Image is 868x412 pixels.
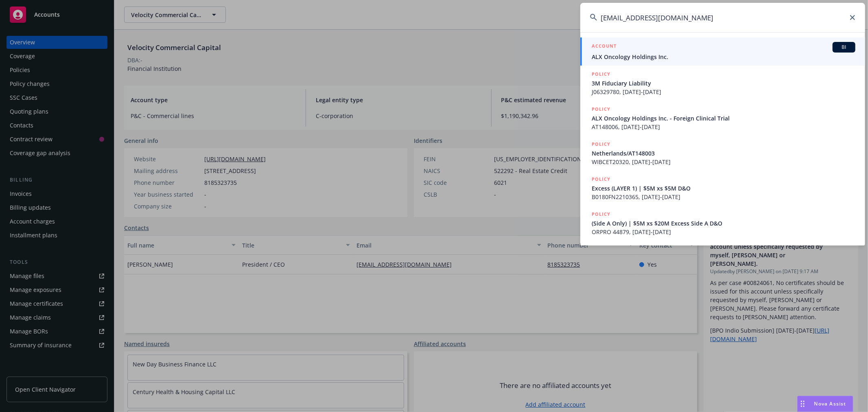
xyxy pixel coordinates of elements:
span: Excess (LAYER 1) | $5M xs $5M D&O [592,184,855,193]
h5: POLICY [592,70,610,78]
h5: POLICY [592,140,610,148]
span: WIBCET20320, [DATE]-[DATE] [592,158,855,166]
span: J06329780, [DATE]-[DATE] [592,88,855,96]
input: Search... [580,3,865,32]
a: POLICYNetherlands/AT148003WIBCET20320, [DATE]-[DATE] [580,136,865,171]
a: POLICYALX Oncology Holdings Inc. - Foreign Clinical TrialAT148006, [DATE]-[DATE] [580,101,865,136]
h5: POLICY [592,175,610,183]
span: Netherlands/AT148003 [592,149,855,158]
h5: POLICY [592,105,610,113]
h5: POLICY [592,210,610,218]
a: POLICY3M Fiduciary LiabilityJ06329780, [DATE]-[DATE] [580,66,865,101]
span: ALX Oncology Holdings Inc. [592,53,855,61]
span: ALX Oncology Holdings Inc. - Foreign Clinical Trial [592,114,855,123]
button: Nova Assist [797,396,853,412]
a: POLICY(Side A Only) | $5M xs $20M Excess Side A D&OORPRO 44879, [DATE]-[DATE] [580,206,865,241]
div: Drag to move [798,396,808,412]
span: AT148006, [DATE]-[DATE] [592,123,855,131]
a: ACCOUNTBIALX Oncology Holdings Inc. [580,37,865,66]
span: ORPRO 44879, [DATE]-[DATE] [592,228,855,236]
a: POLICYExcess (LAYER 1) | $5M xs $5M D&OB0180FN2210365, [DATE]-[DATE] [580,171,865,206]
span: B0180FN2210365, [DATE]-[DATE] [592,193,855,201]
span: Nova Assist [814,400,846,407]
span: (Side A Only) | $5M xs $20M Excess Side A D&O [592,219,855,228]
span: 3M Fiduciary Liability [592,79,855,88]
h5: ACCOUNT [592,42,617,52]
span: BI [836,44,852,51]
